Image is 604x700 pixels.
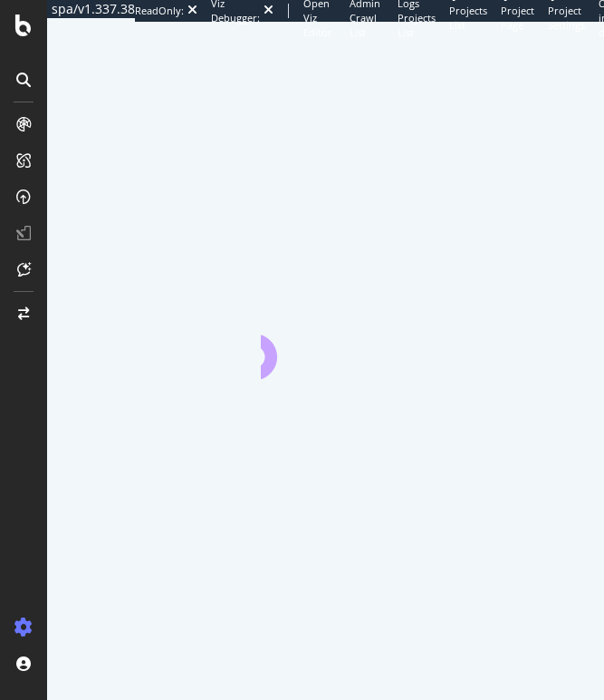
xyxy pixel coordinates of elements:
[449,4,487,32] span: Projects List
[135,4,184,18] div: ReadOnly:
[501,4,534,32] span: Project Page
[261,314,391,379] div: animation
[548,4,585,32] span: Project Settings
